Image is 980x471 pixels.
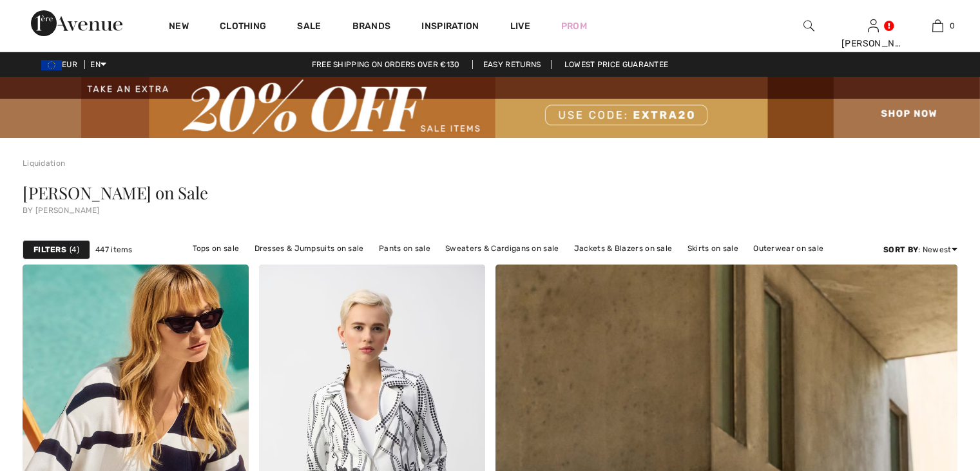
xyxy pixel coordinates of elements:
[906,18,969,34] a: 0
[352,21,391,34] a: Brands
[220,21,266,34] a: Clothing
[248,240,370,257] a: Dresses & Jumpsuits on sale
[868,18,879,34] img: My Info
[681,240,745,257] a: Skirts on sale
[868,19,879,32] a: Sign In
[297,21,321,34] a: Sale
[803,18,814,34] img: search the website
[23,159,65,168] a: Liquidation
[31,10,122,36] img: 1ère Avenue
[883,244,957,256] div: : Newest
[23,206,957,214] div: by [PERSON_NAME]
[841,37,905,50] div: [PERSON_NAME]
[302,60,470,69] a: Free shipping on orders over €130
[561,19,587,33] a: Prom
[883,245,918,254] strong: Sort By
[554,60,679,69] a: Lowest Price Guarantee
[372,240,437,257] a: Pants on sale
[41,60,82,69] span: EUR
[472,60,552,69] a: Easy Returns
[95,244,133,256] span: 447 items
[186,240,246,257] a: Tops on sale
[23,181,207,204] span: [PERSON_NAME] on Sale
[70,244,79,256] span: 4
[747,240,830,257] a: Outerwear on sale
[568,240,679,257] a: Jackets & Blazers on sale
[90,60,106,69] span: EN
[421,21,479,34] span: Inspiration
[932,18,943,34] img: My Bag
[41,60,62,70] img: Euro
[169,21,189,34] a: New
[510,19,530,33] a: Live
[950,20,955,32] span: 0
[34,244,66,256] strong: Filters
[439,240,565,257] a: Sweaters & Cardigans on sale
